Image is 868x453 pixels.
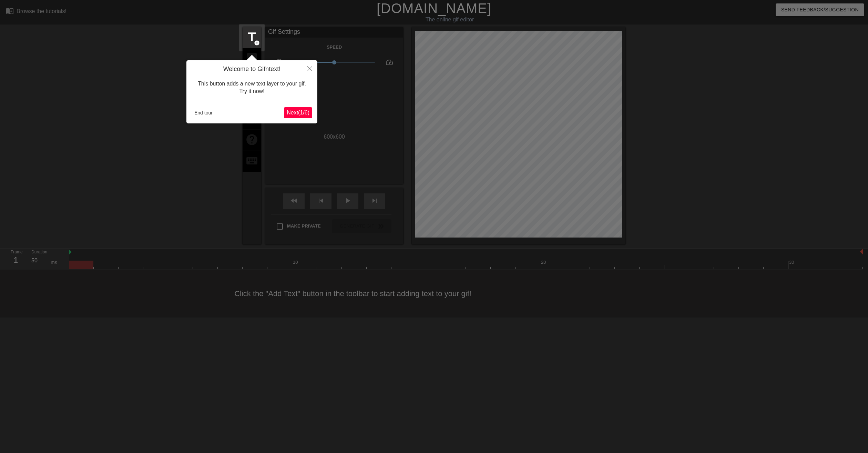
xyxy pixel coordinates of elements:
button: Close [302,60,317,76]
span: Next ( 1 / 6 ) [287,110,309,115]
h4: Welcome to Gifntext! [192,66,312,73]
button: Next [284,107,312,118]
button: End tour [192,108,215,118]
div: This button adds a new text layer to your gif. Try it now! [192,73,312,102]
